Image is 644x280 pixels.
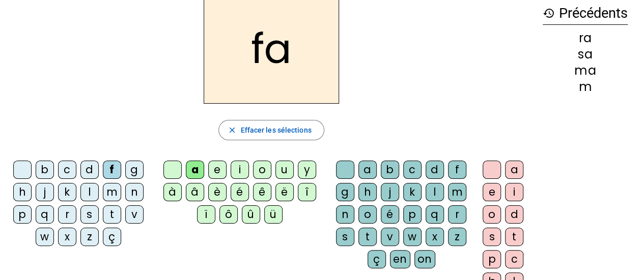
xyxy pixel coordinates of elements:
div: f [448,161,466,179]
div: a [358,161,377,179]
div: e [483,183,501,201]
div: z [448,228,466,246]
div: ra [543,32,628,44]
mat-icon: close [227,126,236,135]
div: e [208,161,227,179]
div: v [381,228,399,246]
div: m [448,183,466,201]
div: b [36,161,54,179]
div: l [426,183,444,201]
div: g [336,183,354,201]
div: m [103,183,121,201]
div: o [358,205,377,224]
div: r [448,205,466,224]
button: Effacer les sélections [218,120,324,140]
div: ï [197,205,215,224]
div: û [242,205,260,224]
div: ü [264,205,283,224]
div: n [336,205,354,224]
div: t [505,228,523,246]
div: c [403,161,422,179]
div: ç [368,250,386,268]
div: q [36,205,54,224]
div: d [505,205,523,224]
div: o [483,205,501,224]
div: p [403,205,422,224]
div: è [208,183,227,201]
div: w [36,228,54,246]
div: u [275,161,294,179]
div: r [58,205,76,224]
div: en [390,250,410,268]
div: j [381,183,399,201]
div: n [125,183,144,201]
div: s [336,228,354,246]
div: q [426,205,444,224]
div: s [483,228,501,246]
mat-icon: history [543,7,555,19]
h3: Précédents [543,2,628,25]
div: y [298,161,316,179]
div: i [231,161,249,179]
div: o [253,161,271,179]
div: â [186,183,204,201]
div: é [231,183,249,201]
div: a [505,161,523,179]
div: p [483,250,501,268]
div: b [381,161,399,179]
div: z [80,228,99,246]
div: l [80,183,99,201]
div: p [13,205,32,224]
div: a [186,161,204,179]
div: h [358,183,377,201]
div: c [505,250,523,268]
div: ô [219,205,238,224]
div: à [163,183,182,201]
span: Effacer les sélections [240,124,311,136]
div: i [505,183,523,201]
div: ma [543,65,628,77]
div: f [103,161,121,179]
div: c [58,161,76,179]
div: ê [253,183,271,201]
div: t [103,205,121,224]
div: î [298,183,316,201]
div: t [358,228,377,246]
div: d [426,161,444,179]
div: k [58,183,76,201]
div: x [426,228,444,246]
div: w [403,228,422,246]
div: j [36,183,54,201]
div: x [58,228,76,246]
div: é [381,205,399,224]
div: m [543,81,628,93]
div: sa [543,48,628,60]
div: ë [275,183,294,201]
div: on [414,250,435,268]
div: s [80,205,99,224]
div: v [125,205,144,224]
div: ç [103,228,121,246]
div: h [13,183,32,201]
div: k [403,183,422,201]
div: g [125,161,144,179]
div: d [80,161,99,179]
